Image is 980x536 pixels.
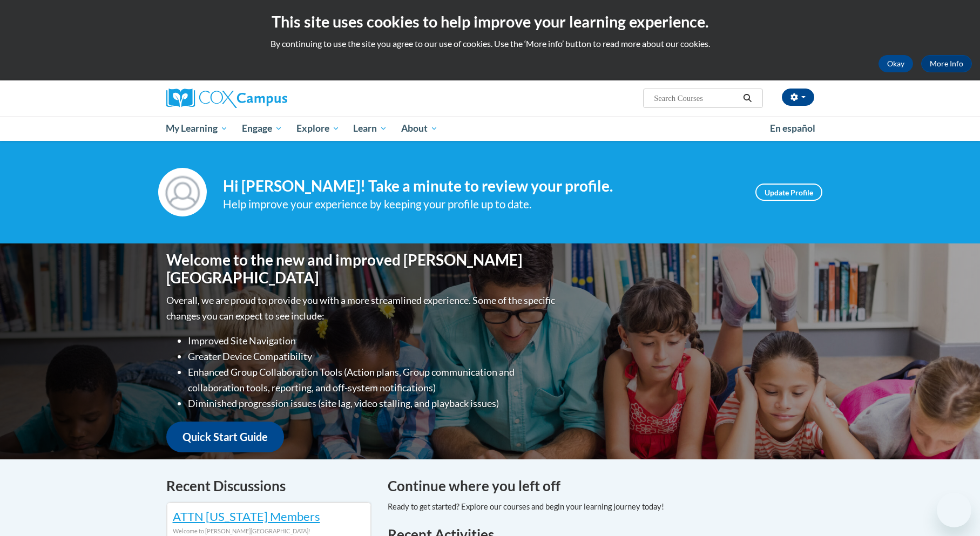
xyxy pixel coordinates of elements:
[242,122,282,135] span: Engage
[166,293,558,324] p: Overall, we are proud to provide you with a more streamlined experience. Some of the specific cha...
[166,122,228,135] span: My Learning
[8,38,972,50] p: By continuing to use the site you agree to our use of cookies. Use the ‘More info’ button to read...
[188,333,558,349] li: Improved Site Navigation
[188,349,558,364] li: Greater Device Compatibility
[158,168,207,216] img: Profile Image
[878,55,913,72] button: Okay
[782,89,814,106] button: Account Settings
[921,55,972,72] a: More Info
[296,122,340,135] span: Explore
[235,116,289,141] a: Engage
[346,116,394,141] a: Learn
[653,92,739,105] input: Search Courses
[739,92,755,105] button: Search
[394,116,445,141] a: About
[166,476,371,497] h4: Recent Discussions
[401,122,438,135] span: About
[166,89,287,108] img: Cox Campus
[770,123,815,134] span: En español
[289,116,347,141] a: Explore
[188,364,558,396] li: Enhanced Group Collaboration Tools (Action plans, Group communication and collaboration tools, re...
[223,195,739,213] div: Help improve your experience by keeping your profile up to date.
[173,509,320,524] a: ATTN [US_STATE] Members
[755,184,822,201] a: Update Profile
[223,177,739,195] h4: Hi [PERSON_NAME]! Take a minute to review your profile.
[937,493,971,527] iframe: Button to launch messaging window
[166,251,558,287] h1: Welcome to the new and improved [PERSON_NAME][GEOGRAPHIC_DATA]
[166,89,371,108] a: Cox Campus
[150,116,830,141] div: Main menu
[166,422,284,452] a: Quick Start Guide
[763,117,822,140] a: En español
[388,476,814,497] h4: Continue where you left off
[353,122,387,135] span: Learn
[8,11,972,32] h2: This site uses cookies to help improve your learning experience.
[188,396,558,411] li: Diminished progression issues (site lag, video stalling, and playback issues)
[159,116,235,141] a: My Learning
